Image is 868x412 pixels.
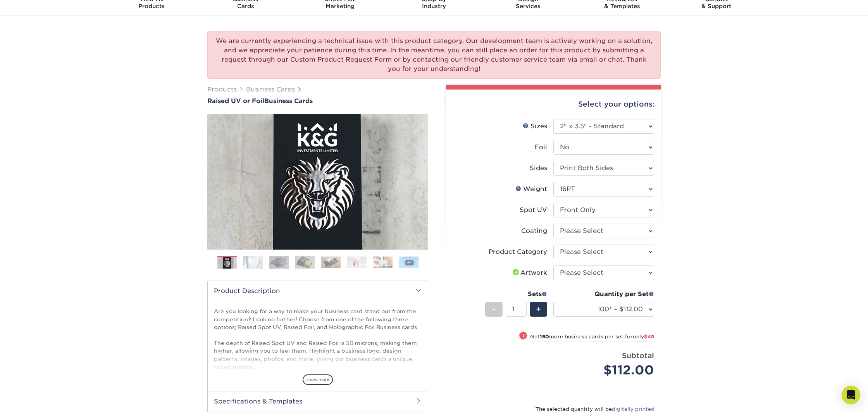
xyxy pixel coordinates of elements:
[515,184,547,194] div: Weight
[373,256,393,268] img: Business Cards 07
[208,391,428,411] h2: Specifications & Templates
[553,290,654,299] div: Quantity per Set
[321,256,341,268] img: Business Cards 05
[633,334,654,340] span: only
[485,290,547,299] div: Sets
[540,334,549,340] strong: 150
[536,303,541,315] span: +
[534,406,654,412] small: The selected quantity will be
[2,388,66,409] iframe: Google Customer Reviews
[612,406,654,412] a: digitally printed
[520,205,547,215] div: Spot UV
[269,255,289,269] img: Business Cards 03
[530,334,654,341] small: Get more business cards per set for
[303,374,333,385] span: show more
[207,97,428,105] a: Raised UV or FoilBusiness Cards
[530,164,547,173] div: Sides
[559,361,654,379] div: $112.00
[207,97,264,105] span: Raised UV or Foil
[842,386,860,404] div: Open Intercom Messenger
[207,71,428,292] img: Raised UV or Foil 01
[243,255,263,269] img: Business Cards 02
[399,256,418,268] img: Business Cards 08
[246,86,295,93] a: Business Cards
[217,253,237,272] img: Business Cards 01
[522,332,524,340] span: !
[489,247,547,257] div: Product Category
[492,303,496,315] span: -
[207,31,661,79] div: We are currently experiencing a technical issue with this product category. Our development team ...
[511,268,547,278] div: Artwork
[207,86,237,93] a: Products
[523,122,547,131] div: Sizes
[622,351,654,360] strong: Subtotal
[208,281,428,301] h2: Product Description
[535,143,547,152] div: Foil
[207,97,428,105] h1: Business Cards
[295,255,315,269] img: Business Cards 04
[521,226,547,236] div: Coating
[644,334,654,340] span: $48
[347,256,367,268] img: Business Cards 06
[452,90,654,119] div: Select your options:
